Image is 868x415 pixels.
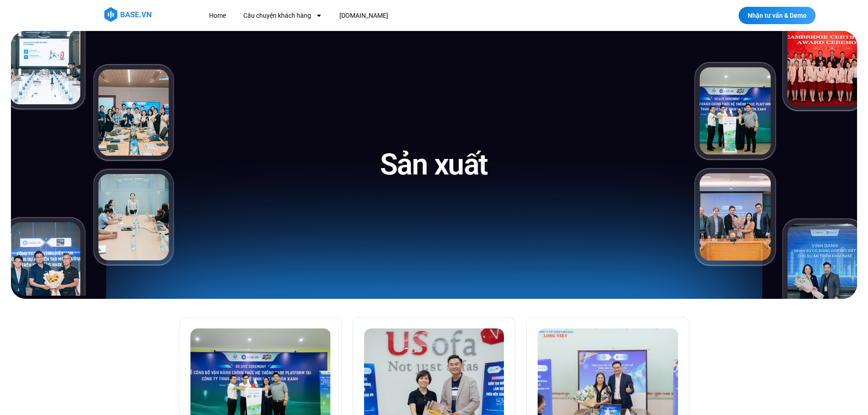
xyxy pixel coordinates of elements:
[748,12,806,19] span: Nhận tư vấn & Demo
[380,146,488,184] h1: Sản xuất
[202,7,555,24] nav: Menu
[333,7,395,24] a: [DOMAIN_NAME]
[236,7,329,24] a: Câu chuyện khách hàng
[739,7,816,24] a: Nhận tư vấn & Demo
[202,7,233,24] a: Home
